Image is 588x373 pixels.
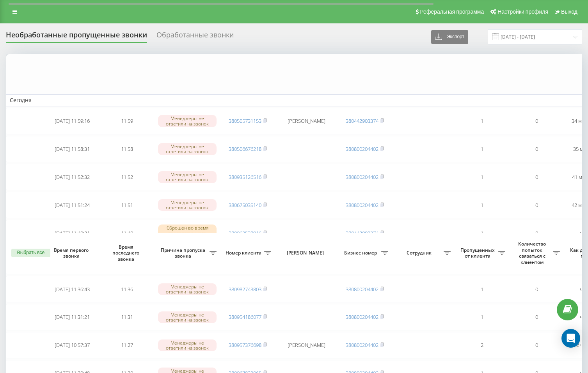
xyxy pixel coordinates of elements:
[455,136,509,163] td: 1
[509,220,564,246] td: 0
[45,332,99,359] td: [DATE] 10:57:37
[224,250,264,256] span: Номер клиента
[99,220,154,246] td: 11:40
[158,247,210,259] span: Причина пропуска звонка
[99,192,154,218] td: 11:51
[275,108,338,134] td: [PERSON_NAME]
[455,304,509,331] td: 1
[455,276,509,302] td: 1
[229,202,261,209] a: 380675035140
[497,9,548,15] span: Настройки профиля
[455,164,509,190] td: 1
[158,171,217,183] div: Менеджеры не ответили на звонок
[6,31,147,43] div: Необработанные пропущенные звонки
[275,332,338,359] td: [PERSON_NAME]
[509,192,564,218] td: 0
[346,341,378,348] a: 380800204402
[431,30,468,44] button: Экспорт
[455,220,509,246] td: 1
[341,250,381,256] span: Бизнес номер
[509,332,564,359] td: 0
[455,192,509,218] td: 1
[45,136,99,163] td: [DATE] 11:58:31
[346,286,378,293] a: 380800204402
[455,108,509,134] td: 1
[158,143,217,155] div: Менеджеры не ответили на звонок
[45,304,99,331] td: [DATE] 11:31:21
[229,230,261,237] a: 380963538916
[229,145,261,152] a: 380506676218
[99,332,154,359] td: 11:27
[158,283,217,295] div: Менеджеры не ответили на звонок
[45,276,99,302] td: [DATE] 11:36:43
[99,164,154,190] td: 11:52
[455,332,509,359] td: 2
[51,247,93,259] span: Время первого звонка
[346,230,378,237] a: 380442903374
[99,304,154,331] td: 11:31
[229,341,261,348] a: 380957376698
[346,202,378,209] a: 380800204402
[11,249,50,257] button: Выбрать все
[509,108,564,134] td: 0
[99,108,154,134] td: 11:59
[156,31,234,43] div: Обработанные звонки
[229,117,261,124] a: 380505731153
[158,311,217,323] div: Менеджеры не ответили на звонок
[229,286,261,293] a: 380982743803
[458,247,498,259] span: Пропущенных от клиента
[158,115,217,127] div: Менеджеры не ответили на звонок
[346,145,378,152] a: 380800204402
[45,192,99,218] td: [DATE] 11:51:24
[229,313,261,320] a: 380954186077
[509,164,564,190] td: 0
[509,136,564,163] td: 0
[346,313,378,320] a: 380800204402
[229,173,261,180] a: 380935126516
[99,136,154,163] td: 11:58
[158,225,217,242] div: Сброшен во время приветственного сообщения
[45,108,99,134] td: [DATE] 11:59:16
[45,164,99,190] td: [DATE] 11:52:32
[346,173,378,180] a: 380800204402
[561,329,580,348] div: Open Intercom Messenger
[106,244,148,262] span: Время последнего звонка
[509,276,564,302] td: 0
[561,9,577,15] span: Выход
[513,241,553,265] span: Количество попыток связаться с клиентом
[509,304,564,331] td: 0
[346,117,378,124] a: 380442903374
[396,250,444,256] span: Сотрудник
[420,9,484,15] span: Реферальная программа
[158,199,217,211] div: Менеджеры не ответили на звонок
[282,250,331,256] span: [PERSON_NAME]
[99,276,154,302] td: 11:36
[45,220,99,246] td: [DATE] 11:40:21
[158,339,217,351] div: Менеджеры не ответили на звонок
